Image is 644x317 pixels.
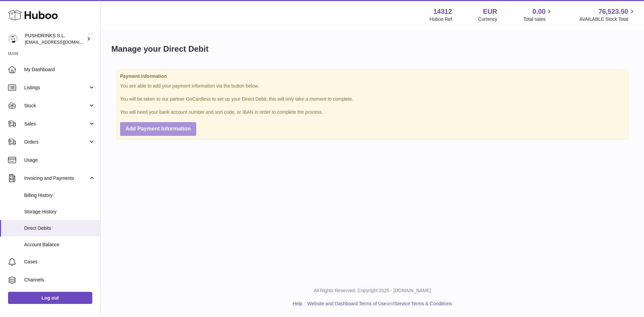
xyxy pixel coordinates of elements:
span: Billing History [24,192,95,199]
span: Usage [24,157,95,163]
span: My Dashboard [24,66,95,73]
span: Total sales [523,16,553,22]
span: 76,523.50 [598,7,628,16]
a: 0.00 Total sales [523,7,553,22]
button: Add Payment Information [120,122,196,136]
span: Add Payment Information [125,126,191,131]
strong: 14312 [433,7,452,16]
a: Log out [8,292,92,304]
span: Stock [24,103,88,109]
div: Currency [478,16,497,22]
p: All Rights Reserved. Copyright 2025 - [DOMAIN_NAME] [106,287,639,294]
strong: Payment Information [120,73,625,80]
a: Help [293,301,303,306]
span: 0.00 [533,7,546,16]
span: Cases [24,259,95,265]
p: You will be taken to our partner GoCardless to set up your Direct Debit, this will only take a mo... [120,96,625,102]
img: internalAdmin-14312@internal.huboo.com [8,34,18,44]
h1: Manage your Direct Debit [111,44,208,54]
div: PUSHDRINKS S.L. [25,33,85,45]
div: Huboo Ref [430,16,452,22]
span: Invoicing and Payments [24,175,88,181]
span: AVAILABLE Stock Total [579,16,636,22]
span: Account Balance [24,242,95,248]
span: Channels [24,277,95,283]
span: Orders [24,139,88,145]
span: Direct Debits [24,225,95,231]
a: Website and Dashboard Terms of Use [307,301,386,306]
p: You will need your bank account number and sort code, or IBAN in order to complete the process. [120,109,625,115]
p: You are able to add your payment information via the button below. [120,83,625,89]
span: [EMAIL_ADDRESS][DOMAIN_NAME] [25,39,99,45]
span: Listings [24,85,88,91]
span: Storage History [24,209,95,215]
li: and [305,301,452,307]
span: Sales [24,121,88,127]
a: 76,523.50 AVAILABLE Stock Total [579,7,636,22]
a: Service Terms & Conditions [394,301,452,306]
strong: EUR [483,7,497,16]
